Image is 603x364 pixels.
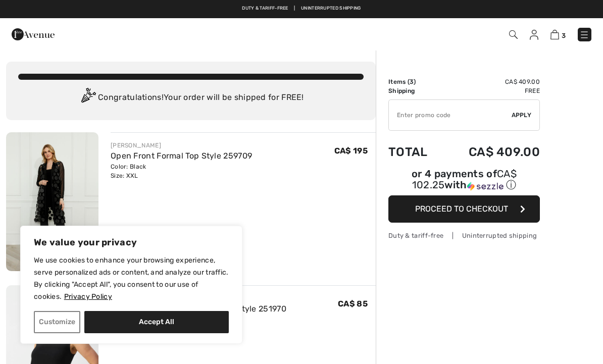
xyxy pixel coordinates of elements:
[412,168,517,191] span: CA$ 102.25
[338,299,368,308] span: CA$ 85
[562,32,566,39] span: 3
[78,88,98,108] img: Congratulation2.svg
[512,111,532,120] span: Apply
[388,169,540,192] div: or 4 payments of with
[530,30,538,40] img: My Info
[415,204,508,214] span: Proceed to Checkout
[334,146,368,155] span: CA$ 195
[410,78,414,85] span: 3
[18,88,364,108] div: Congratulations! Your order will be shipped for FREE!
[389,100,512,130] input: Promo code
[509,30,518,39] img: Search
[111,162,252,180] div: Color: Black Size: XXL
[84,311,229,333] button: Accept All
[442,135,540,169] td: CA$ 409.00
[442,86,540,95] td: Free
[12,24,55,44] img: 1ère Avenue
[6,132,98,271] img: Open Front Formal Top Style 259709
[388,77,442,86] td: Items ( )
[442,77,540,86] td: CA$ 409.00
[388,135,442,169] td: Total
[550,30,559,39] img: Shopping Bag
[34,311,80,333] button: Customize
[20,226,242,344] div: We value your privacy
[388,86,442,95] td: Shipping
[111,141,252,150] div: [PERSON_NAME]
[550,28,566,40] a: 3
[64,292,113,301] a: Privacy Policy
[388,169,540,195] div: or 4 payments ofCA$ 102.25withSezzle Click to learn more about Sezzle
[579,30,589,40] img: Menu
[388,231,540,240] div: Duty & tariff-free | Uninterrupted shipping
[467,182,504,191] img: Sezzle
[388,195,540,223] button: Proceed to Checkout
[111,151,252,161] a: Open Front Formal Top Style 259709
[34,236,229,248] p: We value your privacy
[34,254,229,303] p: We use cookies to enhance your browsing experience, serve personalized ads or content, and analyz...
[12,29,55,38] a: 1ère Avenue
